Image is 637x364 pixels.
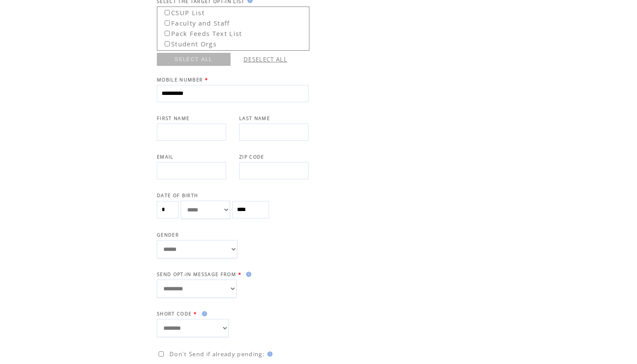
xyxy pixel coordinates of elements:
[157,232,179,238] span: GENDER
[199,311,207,316] img: help.gif
[159,37,217,48] label: Student Orgs
[244,272,251,277] img: help.gif
[157,53,231,66] a: SELECT ALL
[239,154,264,160] span: ZIP CODE
[157,115,189,121] span: FIRST NAME
[265,351,273,357] img: help.gif
[157,192,198,198] span: DATE OF BIRTH
[165,31,170,36] input: Pack Feeds Text List
[157,271,236,277] span: SEND OPT-IN MESSAGE FROM
[165,10,170,15] input: CSUP List
[159,16,230,27] label: Faculty and Staff
[165,41,170,46] input: Student Orgs
[157,154,174,160] span: EMAIL
[157,311,192,317] span: SHORT CODE
[239,115,270,121] span: LAST NAME
[244,55,287,63] a: DESELECT ALL
[159,6,205,17] label: CSUP List
[169,350,265,358] span: Don't Send if already pending:
[165,20,170,26] input: Faculty and Staff
[157,77,203,83] span: MOBILE NUMBER
[159,27,242,38] label: Pack Feeds Text List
